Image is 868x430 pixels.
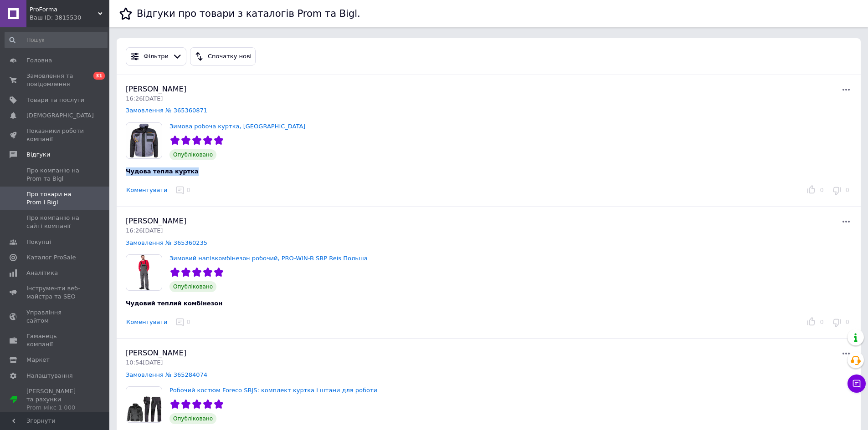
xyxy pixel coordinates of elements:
div: Спочатку нові [206,52,253,61]
div: Ваш ID: 3815530 [30,14,109,22]
span: [PERSON_NAME] [126,85,186,93]
span: Товари та послуги [26,96,84,104]
span: Гаманець компанії [26,332,84,349]
span: Відгуки [26,151,50,159]
button: Спочатку нові [190,47,256,66]
img: Зимова робоча куртка, Польша [126,123,162,158]
span: Опубліковано [169,149,216,160]
span: 10:54[DATE] [126,359,163,366]
span: [PERSON_NAME] [126,217,186,225]
span: 16:26[DATE] [126,227,163,234]
span: ProForma [30,5,98,14]
span: Чудова тепла куртка [126,168,199,175]
img: Зимовий напівкомбінезон робочий, PRO-WIN-B SBP Reis Польша [126,255,162,290]
span: Каталог ProSale [26,253,76,262]
img: Робочий костюм Foreco SBJS: комплект куртка і штани для роботи [126,387,162,422]
button: Чат з покупцем [847,374,866,393]
button: Коментувати [126,186,168,195]
span: Показники роботи компанії [26,127,84,143]
span: [PERSON_NAME] [126,349,186,357]
span: [PERSON_NAME] та рахунки [26,387,84,412]
span: Опубліковано [169,413,216,424]
span: 31 [93,72,105,80]
span: Про товари на Prom і Bigl [26,190,84,207]
a: Зимова робоча куртка, [GEOGRAPHIC_DATA] [169,123,305,130]
span: Про компанію на Prom та Bigl [26,167,84,183]
span: Головна [26,56,52,65]
span: Покупці [26,238,51,246]
span: Аналітика [26,269,58,277]
div: Prom мікс 1 000 [26,404,84,412]
span: Налаштування [26,372,73,380]
span: Управління сайтом [26,309,84,325]
button: Коментувати [126,318,168,327]
span: Маркет [26,356,50,364]
a: Замовлення № 365360235 [126,239,207,246]
span: [DEMOGRAPHIC_DATA] [26,111,94,120]
span: Інструменти веб-майстра та SEO [26,284,84,301]
div: Фільтри [142,52,170,61]
span: Замовлення та повідомлення [26,72,84,88]
h1: Відгуки про товари з каталогів Prom та Bigl. [137,8,360,19]
a: Робочий костюм Foreco SBJS: комплект куртка і штани для роботи [169,387,377,394]
span: Чудовий теплий комбінезон [126,300,222,307]
a: Замовлення № 365360871 [126,107,207,114]
span: Про компанію на сайті компанії [26,214,84,230]
a: Замовлення № 365284074 [126,371,207,378]
a: Зимовий напівкомбінезон робочий, PRO-WIN-B SBP Reis Польша [169,255,368,262]
span: Опубліковано [169,281,216,292]
span: 16:26[DATE] [126,95,163,102]
input: Пошук [5,32,108,48]
button: Фільтри [126,47,186,66]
